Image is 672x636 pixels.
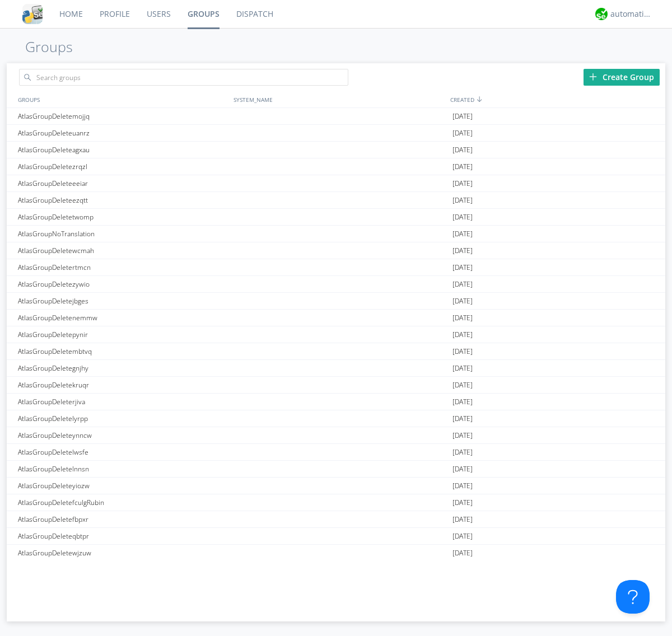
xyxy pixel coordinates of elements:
[15,394,231,410] div: AtlasGroupDeleterjiva
[616,580,650,614] iframe: Toggle Customer Support
[452,242,473,259] span: [DATE]
[7,293,665,310] a: AtlasGroupDeletejbges[DATE]
[452,427,473,444] span: [DATE]
[15,192,231,208] div: AtlasGroupDeleteezqtt
[452,545,473,562] span: [DATE]
[15,360,231,376] div: AtlasGroupDeletegnjhy
[452,343,473,360] span: [DATE]
[452,410,473,427] span: [DATE]
[7,478,665,494] a: AtlasGroupDeleteyiozw[DATE]
[7,326,665,343] a: AtlasGroupDeletepynir[DATE]
[452,377,473,394] span: [DATE]
[7,276,665,293] a: AtlasGroupDeletezywio[DATE]
[15,158,231,175] div: AtlasGroupDeletezrqzl
[452,528,473,545] span: [DATE]
[452,494,473,511] span: [DATE]
[15,478,231,494] div: AtlasGroupDeleteyiozw
[231,91,447,107] div: SYSTEM_NAME
[7,360,665,377] a: AtlasGroupDeletegnjhy[DATE]
[452,192,473,209] span: [DATE]
[15,494,231,511] div: AtlasGroupDeletefculgRubin
[15,461,231,477] div: AtlasGroupDeletelnnsn
[15,91,228,107] div: GROUPS
[452,158,473,175] span: [DATE]
[7,528,665,545] a: AtlasGroupDeleteqbtpr[DATE]
[7,427,665,444] a: AtlasGroupDeleteynncw[DATE]
[595,8,608,20] img: d2d01cd9b4174d08988066c6d424eccd
[7,343,665,360] a: AtlasGroupDeletembtvq[DATE]
[589,73,597,81] img: plus.svg
[15,108,231,124] div: AtlasGroupDeletemojjq
[7,461,665,478] a: AtlasGroupDeletelnnsn[DATE]
[452,461,473,478] span: [DATE]
[15,175,231,191] div: AtlasGroupDeleteeeiar
[15,293,231,309] div: AtlasGroupDeletejbges
[7,444,665,461] a: AtlasGroupDeletelwsfe[DATE]
[452,511,473,528] span: [DATE]
[452,276,473,293] span: [DATE]
[7,108,665,125] a: AtlasGroupDeletemojjq[DATE]
[7,192,665,209] a: AtlasGroupDeleteezqtt[DATE]
[7,242,665,259] a: AtlasGroupDeletewcmah[DATE]
[15,511,231,527] div: AtlasGroupDeletefbpxr
[7,410,665,427] a: AtlasGroupDeletelyrpp[DATE]
[15,242,231,259] div: AtlasGroupDeletewcmah
[15,276,231,292] div: AtlasGroupDeletezywio
[15,259,231,275] div: AtlasGroupDeletertmcn
[15,125,231,141] div: AtlasGroupDeleteuanrz
[7,226,665,242] a: AtlasGroupNoTranslation[DATE]
[452,326,473,343] span: [DATE]
[22,4,43,24] img: cddb5a64eb264b2086981ab96f4c1ba7
[15,377,231,393] div: AtlasGroupDeletekruqr
[15,545,231,561] div: AtlasGroupDeletewjzuw
[452,310,473,326] span: [DATE]
[7,158,665,175] a: AtlasGroupDeletezrqzl[DATE]
[15,326,231,343] div: AtlasGroupDeletepynir
[452,226,473,242] span: [DATE]
[452,394,473,410] span: [DATE]
[7,209,665,226] a: AtlasGroupDeletetwomp[DATE]
[7,125,665,142] a: AtlasGroupDeleteuanrz[DATE]
[452,175,473,192] span: [DATE]
[452,209,473,226] span: [DATE]
[610,8,652,20] div: automation+atlas
[7,142,665,158] a: AtlasGroupDeleteagxau[DATE]
[15,343,231,359] div: AtlasGroupDeletembtvq
[15,427,231,443] div: AtlasGroupDeleteynncw
[584,69,660,86] div: Create Group
[15,310,231,326] div: AtlasGroupDeletenemmw
[7,394,665,410] a: AtlasGroupDeleterjiva[DATE]
[7,494,665,511] a: AtlasGroupDeletefculgRubin[DATE]
[452,293,473,310] span: [DATE]
[7,259,665,276] a: AtlasGroupDeletertmcn[DATE]
[15,528,231,544] div: AtlasGroupDeleteqbtpr
[452,108,473,125] span: [DATE]
[15,209,231,225] div: AtlasGroupDeletetwomp
[7,511,665,528] a: AtlasGroupDeletefbpxr[DATE]
[7,377,665,394] a: AtlasGroupDeletekruqr[DATE]
[452,444,473,461] span: [DATE]
[15,410,231,427] div: AtlasGroupDeletelyrpp
[452,478,473,494] span: [DATE]
[447,91,665,107] div: CREATED
[7,310,665,326] a: AtlasGroupDeletenemmw[DATE]
[19,69,348,86] input: Search groups
[452,360,473,377] span: [DATE]
[15,226,231,242] div: AtlasGroupNoTranslation
[452,259,473,276] span: [DATE]
[15,142,231,158] div: AtlasGroupDeleteagxau
[7,175,665,192] a: AtlasGroupDeleteeeiar[DATE]
[15,444,231,460] div: AtlasGroupDeletelwsfe
[7,545,665,562] a: AtlasGroupDeletewjzuw[DATE]
[452,125,473,142] span: [DATE]
[452,142,473,158] span: [DATE]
